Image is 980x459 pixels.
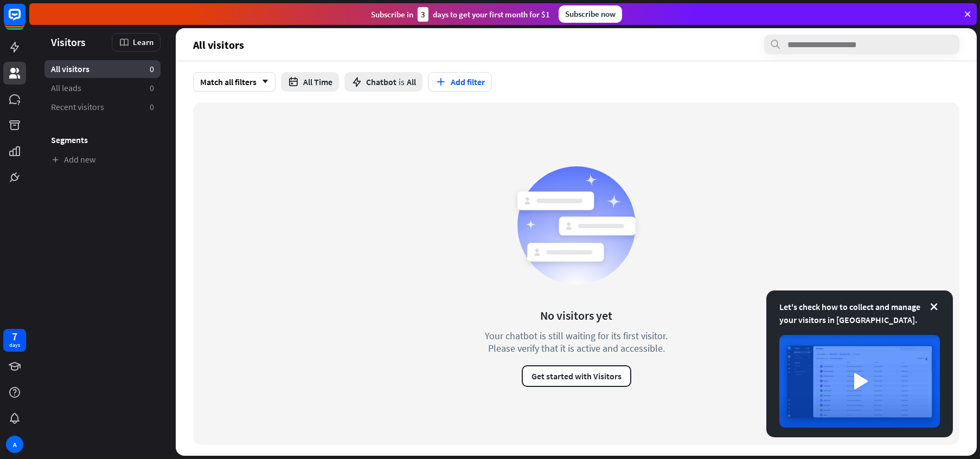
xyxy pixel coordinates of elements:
button: All Time [281,72,339,92]
div: 7 [12,332,17,341]
a: Add new [44,151,161,169]
button: Get started with Visitors [522,365,631,387]
div: Let's check how to collect and manage your visitors in [GEOGRAPHIC_DATA]. [779,300,940,326]
span: Recent visitors [51,101,104,113]
div: days [9,341,20,349]
aside: 0 [150,82,154,94]
span: Chatbot [366,76,396,87]
img: image [779,335,940,428]
span: All visitors [193,38,244,51]
div: Subscribe now [559,5,622,23]
button: Open LiveChat chat widget [9,4,41,37]
div: Match all filters [193,72,276,92]
span: All visitors [51,63,89,75]
a: All leads 0 [44,79,161,97]
h3: Segments [44,134,161,145]
aside: 0 [150,63,154,75]
div: No visitors yet [540,308,612,323]
div: A [6,436,23,453]
a: 7 days [3,329,26,352]
span: Visitors [51,36,86,48]
div: 3 [418,7,428,22]
span: All leads [51,82,81,94]
button: Add filter [428,72,492,92]
span: Learn [133,37,153,47]
div: Your chatbot is still waiting for its first visitor. Please verify that it is active and accessible. [465,329,688,354]
span: All [407,76,416,87]
i: arrow_down [257,79,268,85]
aside: 0 [150,101,154,113]
span: is [399,76,405,87]
a: Recent visitors 0 [44,98,161,116]
div: Subscribe in days to get your first month for $1 [371,7,550,22]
